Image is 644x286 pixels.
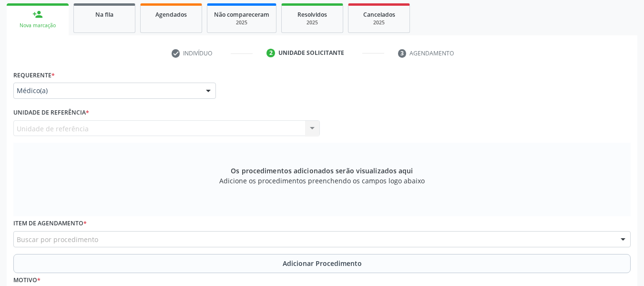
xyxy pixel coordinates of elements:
[13,106,89,120] label: Unidade de referência
[13,216,87,231] label: Item de agendamento
[278,49,344,57] div: Unidade solicitante
[17,86,196,95] span: Médico(a)
[214,11,269,19] span: Não compareceram
[231,166,413,176] span: Os procedimentos adicionados serão visualizados aqui
[283,258,362,268] span: Adicionar Procedimento
[95,11,113,19] span: Na fila
[155,11,187,19] span: Agendados
[355,19,403,26] div: 2025
[214,19,269,26] div: 2025
[288,19,336,26] div: 2025
[13,254,631,273] button: Adicionar Procedimento
[219,176,425,186] span: Adicione os procedimentos preenchendo os campos logo abaixo
[17,234,98,244] span: Buscar por procedimento
[13,22,62,29] div: Nova marcação
[363,11,395,19] span: Cancelados
[297,11,327,19] span: Resolvidos
[32,9,43,20] div: person_add
[13,68,55,83] label: Requerente
[266,49,275,57] div: 2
